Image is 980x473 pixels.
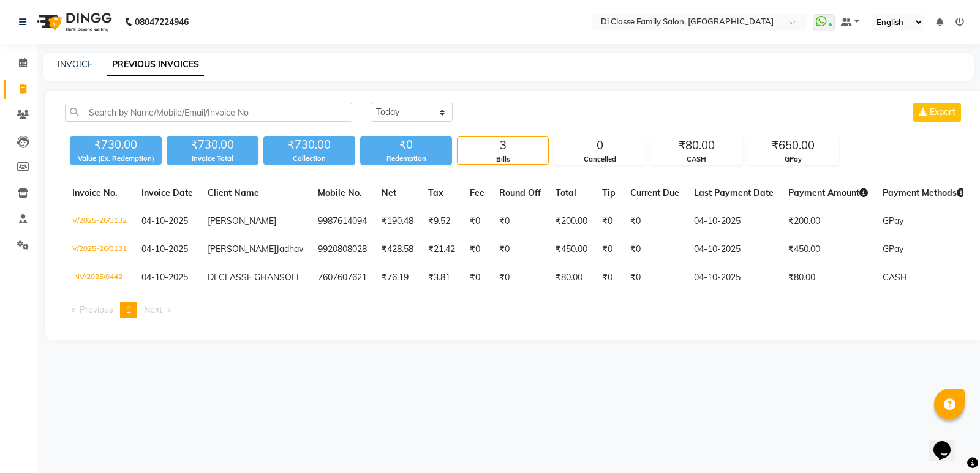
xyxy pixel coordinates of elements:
img: logo [31,5,115,39]
div: Bills [458,154,548,165]
td: V/2025-26/3131 [65,236,134,264]
div: Redemption [360,154,452,164]
span: Payment Methods [883,187,965,198]
td: ₹76.19 [374,264,421,292]
div: Collection [263,154,355,164]
span: Last Payment Date [694,187,774,198]
td: V/2025-26/3132 [65,207,134,236]
input: Search by Name/Mobile/Email/Invoice No [65,103,352,122]
div: ₹80.00 [651,137,742,154]
div: ₹730.00 [167,136,258,154]
span: Net [382,187,396,198]
span: [PERSON_NAME] [208,215,276,226]
b: 08047224946 [135,5,189,39]
div: 3 [458,137,548,154]
div: 0 [554,137,645,154]
span: Invoice Date [141,187,193,198]
span: 04-10-2025 [141,272,188,283]
div: ₹730.00 [70,136,162,154]
td: ₹0 [462,236,492,264]
td: ₹200.00 [781,207,875,236]
span: Tip [602,187,616,198]
div: ₹0 [360,136,452,154]
div: ₹650.00 [748,137,839,154]
span: Fee [470,187,484,198]
span: Round Off [499,187,541,198]
td: ₹450.00 [781,236,875,264]
td: ₹9.52 [421,207,462,236]
button: Export [913,103,961,122]
span: Jadhav [276,244,303,255]
td: ₹21.42 [421,236,462,264]
span: Current Due [630,187,679,198]
div: ₹730.00 [263,136,355,154]
td: ₹190.48 [374,207,421,236]
td: 04-10-2025 [687,236,781,264]
span: Invoice No. [72,187,118,198]
span: Tax [428,187,443,198]
td: ₹80.00 [781,264,875,292]
div: CASH [651,154,742,165]
td: ₹0 [492,264,548,292]
td: 04-10-2025 [687,264,781,292]
span: CASH [883,272,907,283]
div: GPay [748,154,839,165]
td: ₹0 [595,264,623,292]
span: Mobile No. [318,187,362,198]
td: ₹0 [462,207,492,236]
div: Invoice Total [167,154,258,164]
a: INVOICE [58,59,92,70]
span: Client Name [208,187,259,198]
td: INV/2025/0442 [65,264,134,292]
div: Cancelled [554,154,645,165]
nav: Pagination [65,302,963,318]
span: DI CLASSE GHANSOLI [208,272,299,283]
td: ₹0 [595,207,623,236]
td: 9987614094 [311,207,374,236]
td: 04-10-2025 [687,207,781,236]
span: 04-10-2025 [141,215,188,226]
td: ₹0 [623,264,687,292]
a: PREVIOUS INVOICES [107,54,204,76]
span: [PERSON_NAME] [208,244,276,255]
td: ₹0 [462,264,492,292]
span: Payment Amount [788,187,868,198]
td: ₹0 [623,207,687,236]
span: GPay [883,244,903,255]
td: ₹450.00 [548,236,595,264]
span: Next [144,304,162,315]
td: ₹428.58 [374,236,421,264]
span: GPay [883,215,903,226]
div: Value (Ex. Redemption) [70,154,162,164]
span: Export [930,106,956,117]
span: 04-10-2025 [141,244,188,255]
td: ₹200.00 [548,207,595,236]
td: ₹0 [492,236,548,264]
iframe: chat widget [929,424,968,461]
span: Previous [80,304,113,315]
span: 1 [126,304,131,315]
td: ₹0 [492,207,548,236]
td: ₹3.81 [421,264,462,292]
td: ₹80.00 [548,264,595,292]
td: 9920808028 [311,236,374,264]
td: ₹0 [595,236,623,264]
td: 7607607621 [311,264,374,292]
td: ₹0 [623,236,687,264]
span: Total [556,187,576,198]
